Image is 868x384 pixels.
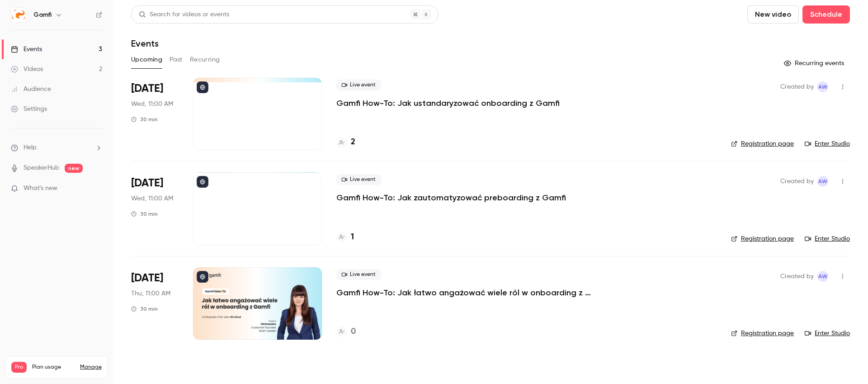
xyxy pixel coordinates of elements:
button: Recurring events [780,56,850,71]
a: Registration page [731,139,794,148]
a: Enter Studio [805,234,850,243]
a: Enter Studio [805,139,850,148]
div: Settings [11,104,47,114]
div: Audience [11,85,51,94]
div: 30 min [131,116,158,123]
span: Anita Wojtaś-Jakubowska [817,176,828,187]
a: Registration page [731,329,794,338]
span: What's new [24,184,57,193]
img: Gamfi [11,8,26,22]
span: Help [24,143,37,152]
a: 0 [336,326,356,338]
button: Upcoming [131,52,162,67]
h1: Events [131,38,159,49]
button: Schedule [802,5,850,24]
h6: Gamfi [33,10,52,19]
div: Videos [11,65,43,74]
span: Created by [780,271,814,282]
span: Wed, 11:00 AM [131,194,173,203]
a: 2 [336,136,355,148]
button: Recurring [190,52,220,67]
span: Thu, 11:00 AM [131,289,170,298]
a: Gamfi How-To: Jak łatwo angażować wiele ról w onboarding z Gamfi [336,287,608,298]
a: Enter Studio [805,329,850,338]
span: Created by [780,81,814,92]
iframe: Noticeable Trigger [91,185,102,193]
span: Pro [11,362,27,373]
a: Gamfi How-To: Jak zautomatyzować preboarding z Gamfi [336,192,566,203]
h4: 2 [351,136,355,148]
div: Oct 22 Wed, 11:00 AM (Europe/Warsaw) [131,172,179,245]
h4: 1 [351,231,354,243]
span: Anita Wojtaś-Jakubowska [817,81,828,92]
div: Search for videos or events [139,10,229,19]
span: [DATE] [131,176,163,190]
span: AW [818,81,827,92]
span: Live event [336,269,381,280]
span: Created by [780,176,814,187]
a: 1 [336,231,354,243]
div: Nov 13 Thu, 11:00 AM (Europe/Warsaw) [131,267,179,340]
span: Wed, 11:00 AM [131,100,173,109]
div: Oct 1 Wed, 11:00 AM (Europe/Warsaw) [131,78,179,150]
li: help-dropdown-opener [11,143,102,152]
div: Events [11,45,42,54]
a: Registration page [731,234,794,243]
span: AW [818,271,827,282]
span: Plan usage [32,364,75,371]
span: new [65,164,83,173]
span: [DATE] [131,81,163,96]
div: 30 min [131,305,158,313]
div: 30 min [131,210,158,218]
a: Gamfi How-To: Jak ustandaryzować onboarding z Gamfi [336,98,560,109]
button: New video [747,5,799,24]
a: Manage [80,364,102,371]
span: Anita Wojtaś-Jakubowska [817,271,828,282]
a: SpeakerHub [24,163,59,173]
h4: 0 [351,326,356,338]
span: Live event [336,80,381,90]
span: AW [818,176,827,187]
span: Live event [336,174,381,185]
button: Past [170,52,183,67]
span: [DATE] [131,271,163,285]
